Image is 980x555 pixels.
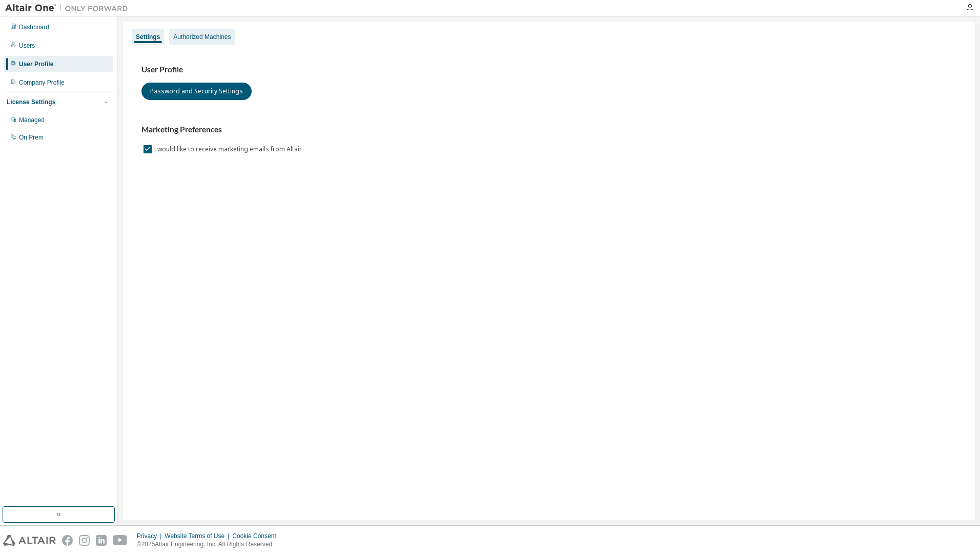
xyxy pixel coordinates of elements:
[137,540,282,549] p: © 2025 Altair Engineering, Inc. All Rights Reserved.
[3,535,56,546] img: altair_logo.svg
[62,535,73,546] img: facebook.svg
[96,535,107,546] img: linkedin.svg
[19,42,35,50] div: Users
[5,3,133,13] img: Altair One
[165,532,232,540] div: Website Terms of Use
[232,532,282,540] div: Cookie Consent
[137,532,165,540] div: Privacy
[19,78,65,87] div: Company Profile
[79,535,90,546] img: instagram.svg
[19,23,49,31] div: Dashboard
[19,60,53,68] div: User Profile
[113,535,128,546] img: youtube.svg
[136,33,160,41] div: Settings
[141,83,252,100] button: Password and Security Settings
[19,133,44,142] div: On Prem
[141,125,956,135] h3: Marketing Preferences
[173,33,231,41] div: Authorized Machines
[141,65,956,75] h3: User Profile
[19,116,45,124] div: Managed
[154,143,304,155] label: I would like to receive marketing emails from Altair
[7,98,55,106] div: License Settings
